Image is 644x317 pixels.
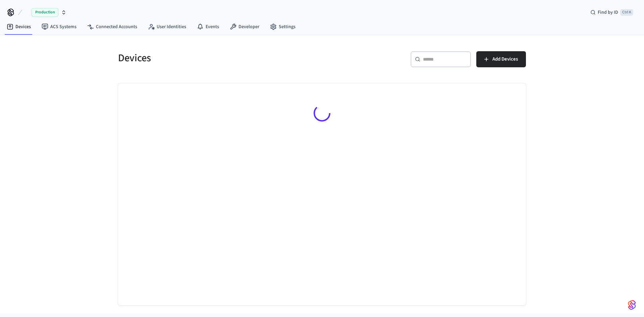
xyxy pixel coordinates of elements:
[628,300,636,310] img: SeamLogoGradient.69752ec5.svg
[492,55,518,64] span: Add Devices
[82,21,143,33] a: Connected Accounts
[1,21,36,33] a: Devices
[598,9,618,16] span: Find by ID
[143,21,192,33] a: User Identities
[118,51,318,65] h5: Devices
[32,8,58,17] span: Production
[585,6,639,18] div: Find by IDCtrl K
[224,21,265,33] a: Developer
[476,51,526,67] button: Add Devices
[36,21,82,33] a: ACS Systems
[192,21,224,33] a: Events
[620,9,633,16] span: Ctrl K
[265,21,301,33] a: Settings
